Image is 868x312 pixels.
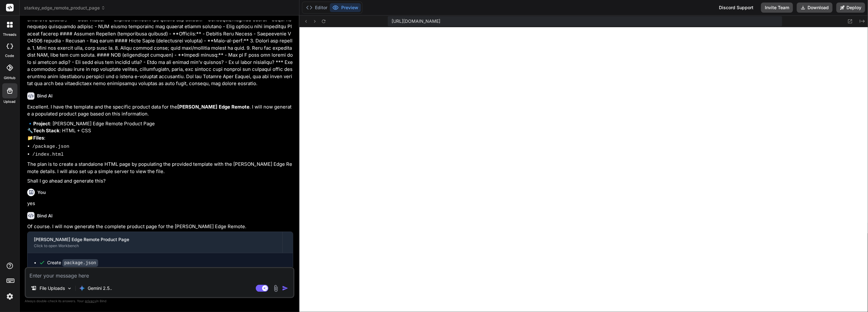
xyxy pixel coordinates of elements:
[4,99,16,104] label: Upload
[37,93,53,99] h6: Bind AI
[85,299,96,303] span: privacy
[4,291,15,302] img: settings
[27,223,293,230] p: Of course. I will now generate the complete product page for the [PERSON_NAME] Edge Remote.
[47,259,98,266] div: Create
[33,128,60,134] strong: Tech Stack
[27,120,293,142] p: 🔹 : [PERSON_NAME] Edge Remote Product Page 🔧 : HTML + CSS 📁 :
[33,121,50,127] strong: Project
[34,236,276,243] div: [PERSON_NAME] Edge Remote Product Page
[62,259,98,267] code: package.json
[282,285,288,291] img: icon
[27,178,293,185] p: Shall I go ahead and generate this?
[40,285,65,291] p: File Uploads
[37,213,53,219] h6: Bind AI
[79,285,85,291] img: Gemini 2.5 Pro
[5,53,14,59] label: code
[177,104,249,110] strong: [PERSON_NAME] Edge Remote
[24,5,105,11] span: starkey_edge_remote_product_page
[715,3,757,13] div: Discord Support
[304,3,330,12] button: Editor
[330,3,361,12] button: Preview
[28,232,282,253] button: [PERSON_NAME] Edge Remote Product PageClick to open Workbench
[272,285,280,292] img: attachment
[37,189,46,196] h6: You
[88,285,112,291] p: Gemini 2.5..
[3,32,16,37] label: threads
[27,200,293,207] p: yes
[4,75,16,81] label: GitHub
[836,3,865,13] button: Deploy
[34,243,276,248] div: Click to open Workbench
[27,103,293,118] p: Excellent. I have the template and the specific product data for the . I will now generate a popu...
[761,3,793,13] button: Invite Team
[32,144,69,149] code: /package.json
[33,135,44,141] strong: Files
[27,161,293,175] p: The plan is to create a standalone HTML page by populating the provided template with the [PERSON...
[392,18,440,24] span: [URL][DOMAIN_NAME]
[797,3,833,13] button: Download
[32,152,64,157] code: /index.html
[299,27,868,312] iframe: Preview
[25,298,294,304] p: Always double-check its answers. Your in Bind
[67,286,72,291] img: Pick Models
